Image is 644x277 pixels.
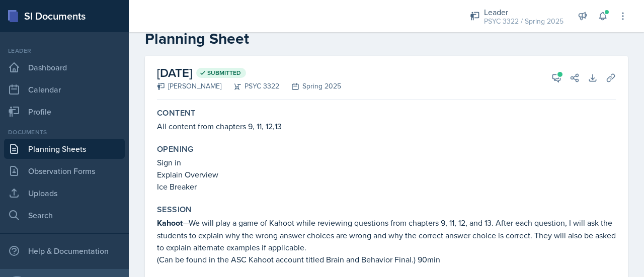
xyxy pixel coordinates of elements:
a: Search [4,205,125,225]
h2: Planning Sheet [145,30,628,48]
p: Ice Breaker [157,180,616,193]
label: Content [157,108,196,118]
div: Leader [4,46,125,55]
div: PSYC 3322 / Spring 2025 [484,16,563,27]
a: Uploads [4,183,125,203]
a: Dashboard [4,57,125,77]
a: Observation Forms [4,161,125,181]
span: Submitted [207,69,241,77]
div: Help & Documentation [4,241,125,261]
a: Profile [4,102,125,122]
p: Sign in [157,156,616,168]
div: [PERSON_NAME] [157,81,221,91]
div: PSYC 3322 [221,81,279,91]
strong: Kahoot [157,217,183,229]
div: Documents [4,128,125,137]
label: Session [157,205,192,215]
p: All content from chapters 9, 11, 12,13 [157,120,616,132]
p: (Can be found in the ASC Kahoot account titled Brain and Behavior Final.) 90min [157,253,616,265]
a: Planning Sheets [4,139,125,159]
label: Opening [157,144,194,154]
a: Calendar [4,79,125,100]
p: Explain Overview [157,168,616,180]
div: Leader [484,6,563,18]
p: —We will play a game of Kahoot while reviewing questions from chapters 9, 11, 12, and 13. After e... [157,217,616,253]
h2: [DATE] [157,64,341,82]
div: Spring 2025 [279,81,341,91]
